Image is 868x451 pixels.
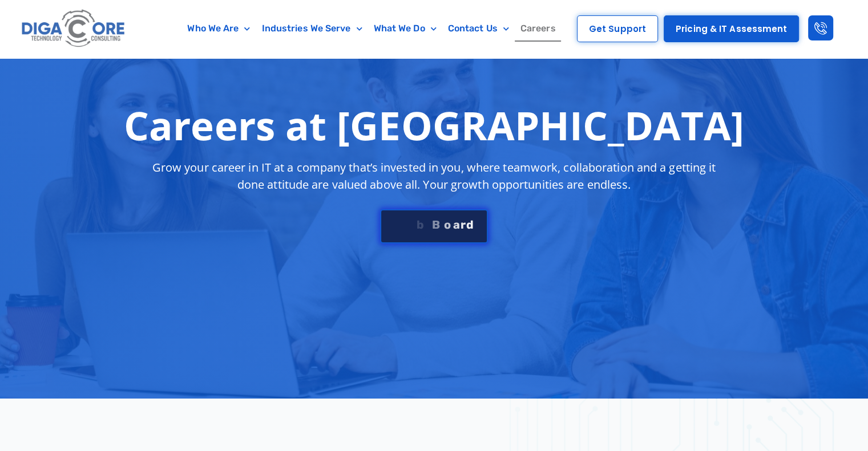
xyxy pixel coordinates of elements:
[181,15,256,42] a: Who We Are
[466,219,474,230] span: d
[577,15,658,42] a: Get Support
[442,15,515,42] a: Contact Us
[461,219,466,230] span: r
[19,6,128,52] img: Digacore logo 1
[142,159,726,193] p: Grow your career in IT at a company that’s invested in you, where teamwork, collaboration and a g...
[432,219,440,230] span: B
[664,15,799,42] a: Pricing & IT Assessment
[124,102,744,148] h1: Careers at [GEOGRAPHIC_DATA]
[417,219,424,230] span: b
[453,219,459,230] span: a
[380,209,487,243] a: b Board
[256,15,368,42] a: Industries We Serve
[515,15,562,42] a: Careers
[174,15,569,42] nav: Menu
[589,25,646,33] span: Get Support
[368,15,442,42] a: What We Do
[676,25,787,33] span: Pricing & IT Assessment
[444,219,451,230] span: o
